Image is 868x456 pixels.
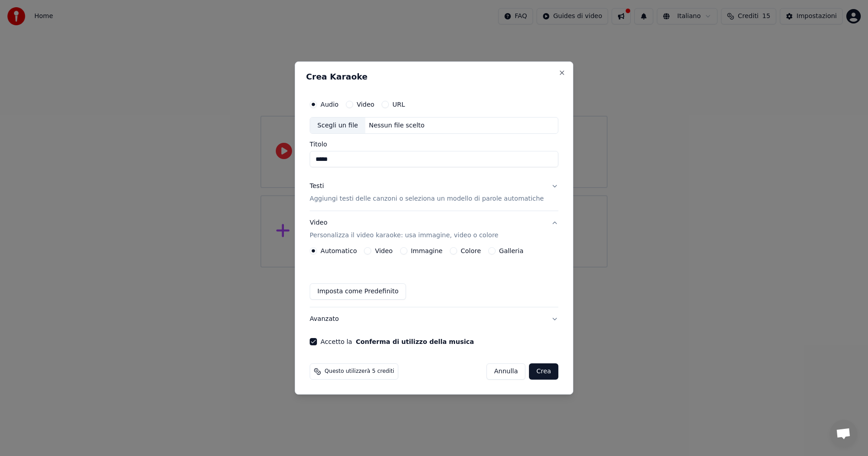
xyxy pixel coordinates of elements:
[310,118,365,134] div: Scegli un file
[310,175,558,211] button: TestiAggiungi testi delle canzoni o seleziona un modello di parole automatiche
[310,283,406,300] button: Imposta come Predefinito
[310,182,324,191] div: Testi
[461,248,481,254] label: Colore
[411,248,443,254] label: Immagine
[310,247,558,307] div: VideoPersonalizza il video karaoke: usa immagine, video o colore
[310,231,498,240] p: Personalizza il video karaoke: usa immagine, video o colore
[310,195,544,204] p: Aggiungi testi delle canzoni o seleziona un modello di parole automatiche
[310,141,558,148] label: Titolo
[365,121,428,130] div: Nessun file scelto
[356,338,474,345] button: Accetto la
[325,368,394,375] span: Questo utilizzerà 5 crediti
[499,248,524,254] label: Galleria
[529,363,558,380] button: Crea
[310,307,558,331] button: Avanzato
[306,73,562,81] h2: Crea Karaoke
[375,248,392,254] label: Video
[486,363,526,380] button: Annulla
[357,101,374,108] label: Video
[310,219,498,240] div: Video
[321,101,339,108] label: Audio
[321,338,474,345] label: Accetto la
[321,248,357,254] label: Automatico
[392,101,405,108] label: URL
[310,212,558,248] button: VideoPersonalizza il video karaoke: usa immagine, video o colore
